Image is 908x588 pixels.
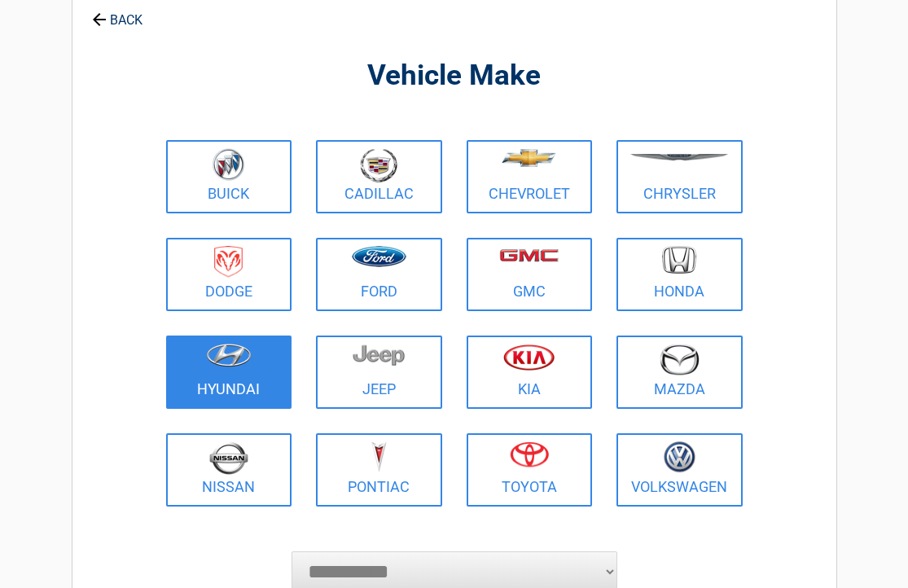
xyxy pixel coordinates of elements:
a: Buick [166,140,292,213]
img: chrysler [629,154,729,161]
a: Honda [616,238,743,311]
a: Hyundai [166,336,292,409]
img: nissan [209,441,248,475]
img: toyota [510,441,549,467]
img: ford [352,246,406,267]
a: GMC [467,238,593,311]
a: Kia [467,336,593,409]
img: kia [503,344,555,371]
img: mazda [659,344,700,375]
a: Volkswagen [616,433,743,507]
img: chevrolet [502,149,556,167]
img: jeep [353,344,405,366]
a: Dodge [166,238,292,311]
a: Chrysler [616,140,743,213]
img: cadillac [360,148,397,182]
a: Cadillac [316,140,442,213]
a: Toyota [467,433,593,507]
img: pontiac [371,441,387,472]
a: Ford [316,238,442,311]
img: buick [213,148,244,181]
img: hyundai [206,344,252,367]
h2: Vehicle Make [162,57,747,95]
a: Pontiac [316,433,442,507]
a: Chevrolet [467,140,593,213]
a: Mazda [616,336,743,409]
img: dodge [214,246,243,278]
img: gmc [499,248,559,262]
img: volkswagen [664,441,695,473]
a: Jeep [316,336,442,409]
img: honda [662,246,696,274]
a: Nissan [166,433,292,507]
